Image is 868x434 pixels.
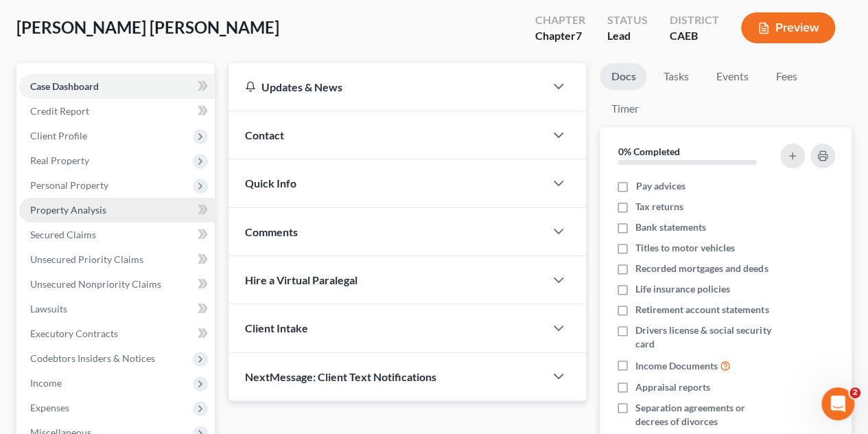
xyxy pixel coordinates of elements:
strong: 0% Completed [618,146,679,157]
span: Unsecured Nonpriority Claims [30,278,161,290]
span: Executory Contracts [30,328,118,339]
span: Codebtors Insiders & Notices [30,352,155,364]
div: Updates & News [245,80,528,94]
div: Chapter [535,12,585,28]
div: Lead [607,28,648,44]
span: Lawsuits [30,303,67,315]
span: Income Documents [635,359,718,373]
span: Personal Property [30,179,108,191]
span: Pay advices [635,179,685,193]
span: [PERSON_NAME] [PERSON_NAME] [16,17,279,37]
span: Retirement account statements [635,303,769,317]
span: Quick Info [245,176,296,190]
a: Executory Contracts [19,321,215,346]
span: Client Profile [30,130,87,141]
span: Separation agreements or decrees of divorces [635,401,777,429]
a: Docs [600,63,646,90]
span: Property Analysis [30,204,106,216]
span: Real Property [30,155,89,166]
a: Case Dashboard [19,74,215,99]
span: Comments [245,225,298,238]
a: Unsecured Priority Claims [19,247,215,272]
span: Titles to motor vehicles [635,241,735,255]
button: Preview [741,12,835,43]
a: Events [705,63,759,90]
div: District [670,12,719,28]
span: Tax returns [635,200,683,214]
a: Property Analysis [19,198,215,222]
a: Secured Claims [19,222,215,247]
span: Income [30,377,62,389]
a: Fees [764,63,808,90]
span: Life insurance policies [635,282,730,296]
span: Appraisal reports [635,380,710,394]
a: Lawsuits [19,297,215,321]
span: Case Dashboard [30,80,99,92]
span: Client Intake [245,321,308,334]
span: 2 [849,387,860,398]
div: Status [607,12,648,28]
span: Recorded mortgages and deeds [635,262,768,275]
a: Timer [600,95,649,122]
span: Drivers license & social security card [635,323,777,351]
span: Contact [245,128,284,141]
span: 7 [576,29,582,42]
a: Unsecured Nonpriority Claims [19,272,215,297]
span: Hire a Virtual Paralegal [245,273,357,286]
span: Bank statements [635,220,706,234]
span: Expenses [30,402,69,413]
span: Unsecured Priority Claims [30,253,143,265]
div: CAEB [670,28,719,44]
a: Tasks [652,63,699,90]
a: Credit Report [19,99,215,124]
span: NextMessage: Client Text Notifications [245,370,436,383]
div: Chapter [535,28,585,44]
span: Secured Claims [30,229,96,240]
span: Credit Report [30,105,89,117]
iframe: Intercom live chat [821,387,854,420]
